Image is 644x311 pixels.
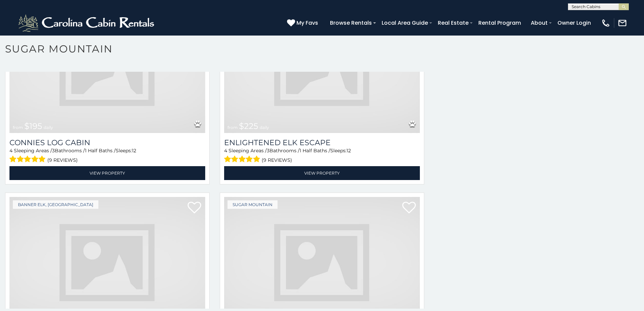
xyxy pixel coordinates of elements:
a: Owner Login [554,17,594,29]
span: (9 reviews) [262,156,292,164]
span: 3 [52,148,55,154]
span: 3 [267,148,269,154]
a: Add to favorites [188,201,201,215]
span: 12 [347,148,351,154]
div: Sleeping Areas / Bathrooms / Sleeps: [224,147,420,164]
span: from [13,125,23,130]
span: 12 [132,148,136,154]
a: View Property [9,166,205,180]
a: Banner Elk, [GEOGRAPHIC_DATA] [13,200,98,209]
a: About [527,17,551,29]
a: Real Estate [434,17,472,29]
span: 1 Half Baths / [300,148,330,154]
span: daily [260,125,269,130]
span: My Favs [296,19,318,27]
span: daily [44,125,53,130]
a: My Favs [287,19,320,27]
a: Local Area Guide [378,17,431,29]
div: Sleeping Areas / Bathrooms / Sleeps: [9,147,205,164]
span: (9 reviews) [47,156,78,164]
span: from [228,125,238,130]
img: mail-regular-white.png [618,18,627,28]
a: Rental Program [475,17,524,29]
span: 4 [9,148,13,154]
img: White-1-2.png [17,13,157,33]
a: Enlightened Elk Escape [224,138,420,147]
a: View Property [224,166,420,180]
span: 1 Half Baths / [85,148,116,154]
a: Browse Rentals [327,17,375,29]
a: Connies Log Cabin [9,138,205,147]
a: Sugar Mountain [228,200,278,209]
span: $195 [24,121,42,131]
span: $225 [239,121,258,131]
img: phone-regular-white.png [601,18,611,28]
span: 4 [224,148,227,154]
